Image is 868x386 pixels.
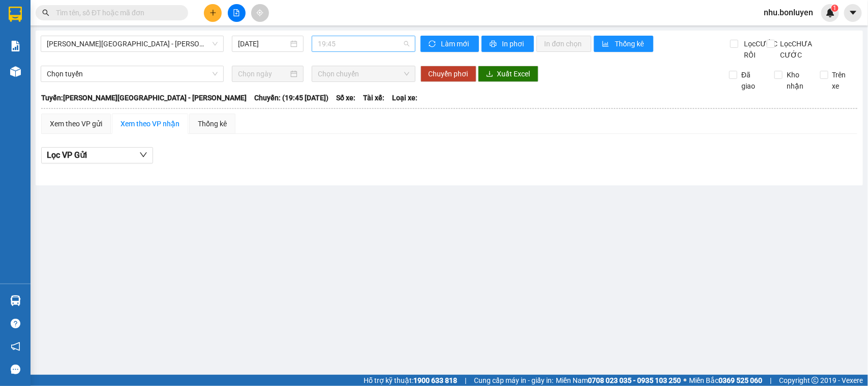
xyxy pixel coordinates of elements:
[502,38,526,49] span: In phơi
[441,38,471,49] span: Làm mới
[238,38,288,49] input: 11/10/2025
[11,342,20,351] span: notification
[689,375,762,386] span: Miền Bắc
[238,68,288,79] input: Chọn ngày
[392,92,417,103] span: Loại xe:
[556,375,681,386] span: Miền Nam
[844,4,862,22] button: caret-down
[251,4,269,22] button: aim
[421,36,479,52] button: syncLàm mới
[826,8,835,17] img: icon-new-feature
[9,7,22,22] img: logo-vxr
[737,69,767,92] span: Đã giao
[588,376,681,384] strong: 0708 023 035 - 0935 103 250
[10,66,21,77] img: warehouse-icon
[10,295,21,306] img: warehouse-icon
[482,36,534,52] button: printerIn phơi
[812,377,819,384] span: copyright
[139,151,147,159] span: down
[413,376,457,384] strong: 1900 633 818
[233,9,240,16] span: file-add
[490,40,498,48] span: printer
[602,40,611,48] span: bar-chart
[47,36,218,51] span: Phú Quốc - Sài Gòn - Bình Phước
[318,36,409,51] span: 19:45
[41,94,247,102] b: Tuyến: [PERSON_NAME][GEOGRAPHIC_DATA] - [PERSON_NAME]
[421,66,476,82] button: Chuyển phơi
[11,365,20,374] span: message
[254,92,328,103] span: Chuyến: (19:45 [DATE])
[783,69,812,92] span: Kho nhận
[256,9,263,16] span: aim
[336,92,355,103] span: Số xe:
[121,118,179,129] div: Xem theo VP nhận
[429,40,437,48] span: sync
[465,375,466,386] span: |
[776,38,822,61] span: Lọc CHƯA CƯỚC
[478,66,538,82] button: downloadXuất Excel
[683,378,686,382] span: ⚪️
[42,9,49,16] span: search
[10,41,21,51] img: solution-icon
[11,319,20,328] span: question-circle
[209,9,217,16] span: plus
[198,118,227,129] div: Thống kê
[828,69,858,92] span: Trên xe
[770,375,771,386] span: |
[594,36,653,52] button: bar-chartThống kê
[536,36,592,52] button: In đơn chọn
[740,38,779,61] span: Lọc CƯỚC RỒI
[615,38,645,49] span: Thống kê
[363,92,384,103] span: Tài xế:
[47,66,218,81] span: Chọn tuyến
[204,4,222,22] button: plus
[47,149,87,161] span: Lọc VP Gửi
[56,7,176,18] input: Tìm tên, số ĐT hoặc mã đơn
[833,5,836,12] span: 1
[756,6,821,19] span: nhu.bonluyen
[50,118,102,129] div: Xem theo VP gửi
[41,147,153,163] button: Lọc VP Gửi
[228,4,246,22] button: file-add
[474,375,553,386] span: Cung cấp máy in - giấy in:
[831,5,839,12] sup: 1
[719,376,762,384] strong: 0369 525 060
[849,8,858,17] span: caret-down
[318,66,409,81] span: Chọn chuyến
[364,375,457,386] span: Hỗ trợ kỹ thuật:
